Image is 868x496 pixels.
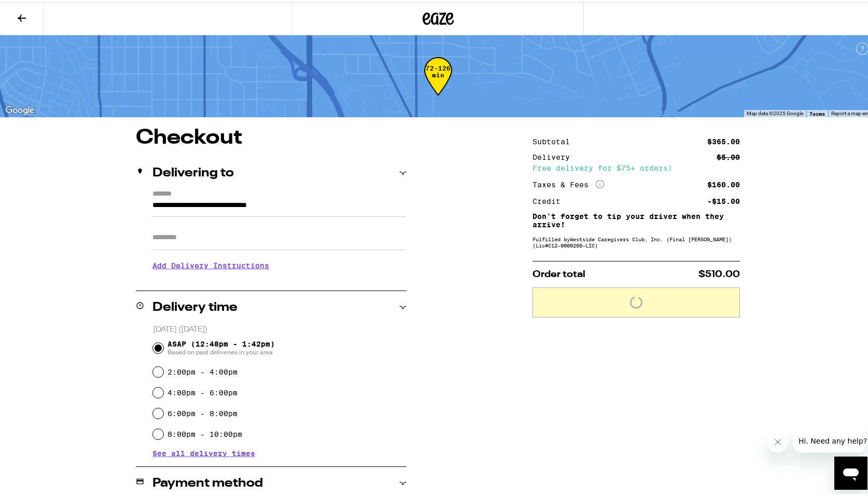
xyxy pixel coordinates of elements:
label: 4:00pm - 6:00pm [167,387,237,395]
div: 72-126 min [424,63,452,102]
div: Delivery [533,151,577,159]
span: $510.00 [698,268,740,277]
div: Fulfilled by Westside Caregivers Club, Inc. (Final [PERSON_NAME]) (Lic# C12-0000266-LIC ) [533,234,740,246]
h3: Add Delivery Instructions [152,252,407,275]
label: 2:00pm - 4:00pm [167,366,237,374]
div: Taxes & Fees [533,178,604,187]
p: We'll contact you at [PHONE_NUMBER] when we arrive [152,275,407,284]
div: $365.00 [707,136,740,143]
a: Terms [809,108,825,115]
div: Credit [533,196,568,203]
a: Open this area in Google Maps (opens a new window) [3,102,37,115]
div: -$15.00 [707,196,740,203]
div: $160.00 [707,179,740,186]
button: See all delivery times [152,448,255,455]
h1: Checkout [136,126,407,146]
h2: Delivering to [152,165,234,177]
span: ASAP (12:48pm - 1:42pm) [167,338,275,354]
p: Don't forget to tip your driver when they arrive! [533,210,740,227]
iframe: Button to launch messaging window [834,454,867,488]
span: Map data ©2025 Google [747,108,803,114]
span: Based on past deliveries in your area [167,346,275,354]
div: Free delivery for $75+ orders! [533,162,740,170]
div: Subtotal [533,136,577,143]
h2: Payment method [152,475,263,488]
p: [DATE] ([DATE]) [153,323,407,333]
h2: Delivery time [152,299,237,312]
img: Google [3,102,37,115]
iframe: Message from company [792,428,867,450]
label: 6:00pm - 8:00pm [167,407,237,416]
label: 8:00pm - 10:00pm [167,428,242,436]
span: Order total [533,268,585,277]
div: $5.00 [717,151,740,159]
iframe: Close message [767,430,788,450]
